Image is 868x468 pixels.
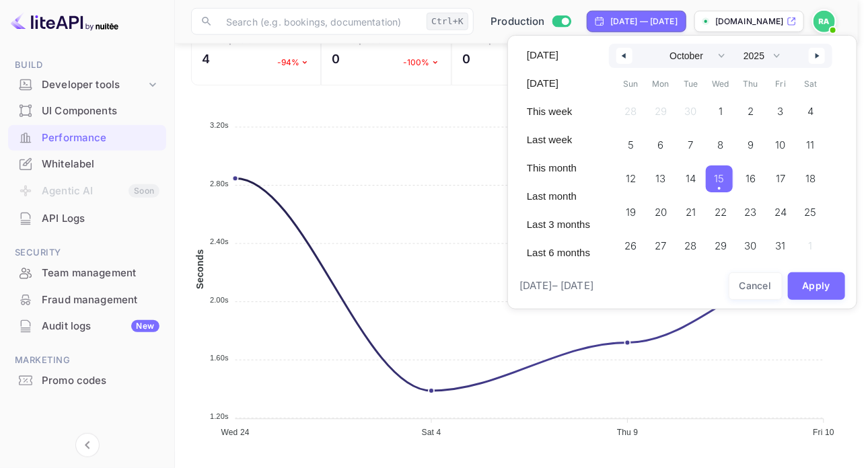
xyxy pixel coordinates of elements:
[729,272,783,300] button: Cancel
[685,234,697,258] span: 28
[735,196,766,223] button: 23
[807,133,815,157] span: 11
[735,73,766,95] span: Thu
[714,167,724,191] span: 15
[519,157,598,180] button: This month
[745,200,757,225] span: 23
[676,73,706,95] span: Tue
[766,95,796,122] button: 3
[616,73,646,95] span: Sun
[796,162,826,189] button: 18
[519,72,598,95] button: [DATE]
[788,272,846,300] button: Apply
[735,95,766,122] button: 2
[686,167,696,191] span: 14
[519,44,598,67] button: [DATE]
[519,213,598,236] button: Last 3 months
[706,73,736,95] span: Wed
[519,128,598,151] button: Last week
[766,196,796,223] button: 24
[646,128,676,155] button: 6
[778,100,784,124] span: 3
[796,196,826,223] button: 25
[745,234,757,258] span: 30
[686,200,696,225] span: 21
[616,229,646,256] button: 26
[776,133,786,157] span: 10
[748,100,754,124] span: 2
[519,278,593,294] span: [DATE] – [DATE]
[706,128,736,155] button: 8
[616,128,646,155] button: 5
[626,200,636,225] span: 19
[805,200,817,225] span: 25
[776,234,786,258] span: 31
[748,133,754,157] span: 9
[628,133,634,157] span: 5
[719,100,723,124] span: 1
[735,162,766,189] button: 16
[519,185,598,208] button: Last month
[646,196,676,223] button: 20
[655,234,667,258] span: 27
[796,73,826,95] span: Sat
[796,128,826,155] button: 11
[626,167,636,191] span: 12
[735,229,766,256] button: 30
[766,229,796,256] button: 31
[706,162,736,189] button: 15
[656,167,666,191] span: 13
[706,229,736,256] button: 29
[676,229,706,256] button: 28
[807,100,813,124] span: 4
[706,95,736,122] button: 1
[706,196,736,223] button: 22
[646,73,676,95] span: Mon
[624,234,637,258] span: 26
[715,200,727,225] span: 22
[715,234,727,258] span: 29
[688,133,694,157] span: 7
[776,167,785,191] span: 17
[616,162,646,189] button: 12
[658,133,664,157] span: 6
[774,200,787,225] span: 24
[676,196,706,223] button: 21
[676,162,706,189] button: 14
[766,73,796,95] span: Fri
[655,200,667,225] span: 20
[519,100,598,123] button: This week
[766,162,796,189] button: 17
[805,167,816,191] span: 18
[746,167,756,191] span: 16
[796,95,826,122] button: 4
[646,229,676,256] button: 27
[646,162,676,189] button: 13
[616,196,646,223] button: 19
[718,133,724,157] span: 8
[766,128,796,155] button: 10
[735,128,766,155] button: 9
[676,128,706,155] button: 7
[519,241,598,264] button: Last 6 months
